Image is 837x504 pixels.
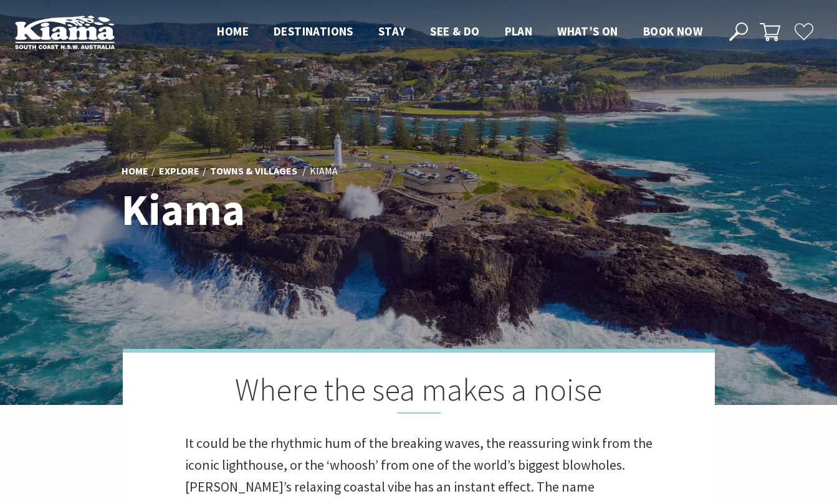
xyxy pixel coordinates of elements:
a: Explore [159,164,199,178]
span: What’s On [557,24,618,39]
li: Kiama [310,163,338,179]
span: Stay [378,24,406,39]
span: Destinations [274,24,353,39]
a: Towns & Villages [210,164,297,178]
span: Home [217,24,249,39]
h2: Where the sea makes a noise [185,371,653,414]
img: Kiama Logo [15,15,115,49]
nav: Main Menu [204,22,715,42]
span: See & Do [430,24,479,39]
a: Home [122,164,148,178]
span: Book now [643,24,702,39]
h1: Kiama [122,186,474,234]
span: Plan [505,24,533,39]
